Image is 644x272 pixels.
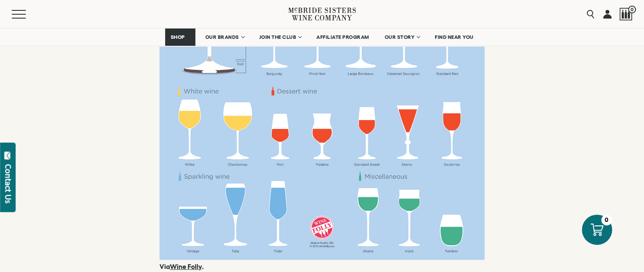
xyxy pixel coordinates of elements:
div: Contact Us [4,164,13,203]
a: AFFILIATE PROGRAM [311,28,375,46]
small: Via . [159,263,204,270]
div: 0 [601,215,612,225]
a: SHOP [165,28,195,46]
a: FIND NEAR YOU [429,28,479,46]
a: JOIN THE CLUB [254,28,307,46]
span: JOIN THE CLUB [259,34,296,40]
span: OUR STORY [385,34,415,40]
a: Wine Folly [170,263,202,270]
span: FIND NEAR YOU [435,34,474,40]
button: Mobile Menu Trigger [12,10,43,19]
span: SHOP [171,34,185,40]
span: OUR BRANDS [205,34,239,40]
a: OUR BRANDS [200,28,249,46]
span: AFFILIATE PROGRAM [316,34,369,40]
span: 0 [628,6,636,13]
a: OUR STORY [379,28,425,46]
